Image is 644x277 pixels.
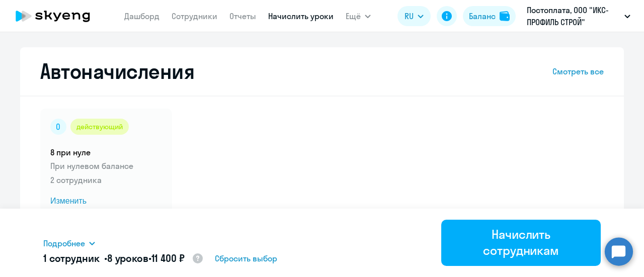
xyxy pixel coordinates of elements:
[151,252,185,264] span: 11 400 ₽
[43,237,85,249] span: Подробнее
[70,119,129,135] div: действующий
[229,11,256,21] a: Отчеты
[43,251,204,266] h5: 1 сотрудник • •
[455,226,587,258] div: Начислить сотрудникам
[397,6,431,26] button: RU
[107,252,148,264] span: 8 уроков
[172,11,217,21] a: Сотрудники
[50,160,162,172] p: При нулевом балансе
[463,6,516,26] button: Балансbalance
[441,220,601,266] button: Начислить сотрудникам
[50,195,162,207] span: Изменить
[522,4,635,28] button: Постоплата, ООО "ИКС-ПРОФИЛЬ СТРОЙ"
[50,174,162,186] p: 2 сотрудника
[268,11,334,21] a: Начислить уроки
[552,65,604,77] a: Смотреть все
[527,4,620,28] p: Постоплата, ООО "ИКС-ПРОФИЛЬ СТРОЙ"
[124,11,159,21] a: Дашборд
[346,6,371,26] button: Ещё
[40,59,194,83] h2: Автоначисления
[50,147,162,158] h5: 8 при нуле
[405,10,414,22] span: RU
[469,10,496,22] div: Баланс
[500,11,510,21] img: balance
[215,252,277,264] span: Сбросить выбор
[346,10,361,22] span: Ещё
